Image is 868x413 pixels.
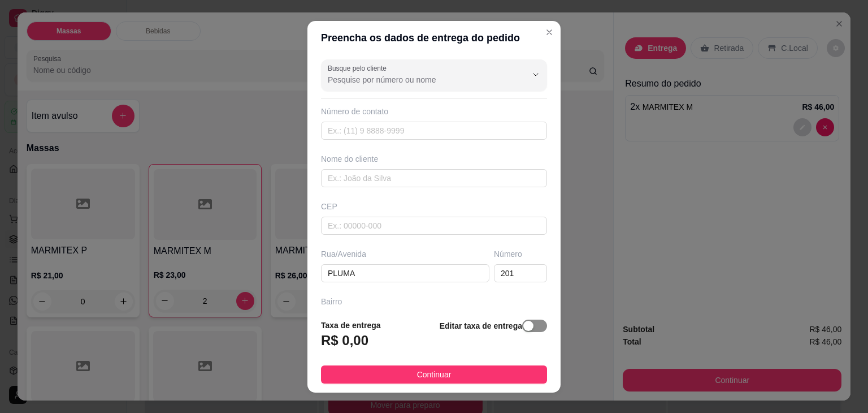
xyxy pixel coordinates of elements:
[494,248,547,260] div: Número
[328,63,390,73] label: Busque pelo cliente
[527,66,545,84] button: Show suggestions
[321,321,381,330] strong: Taxa de entrega
[321,248,489,260] div: Rua/Avenida
[321,122,547,140] input: Ex.: (11) 9 8888-9999
[321,217,547,235] input: Ex.: 00000-000
[321,169,547,187] input: Ex.: João da Silva
[328,74,509,85] input: Busque pelo cliente
[494,264,547,282] input: Ex.: 44
[440,321,522,330] strong: Editar taxa de entrega
[321,153,547,165] div: Nome do cliente
[321,332,368,350] h3: R$ 0,00
[321,201,547,212] div: CEP
[540,23,558,41] button: Close
[307,21,561,55] header: Preencha os dados de entrega do pedido
[321,264,489,282] input: Ex.: Rua Oscar Freire
[321,106,547,117] div: Número de contato
[417,368,452,381] span: Continuar
[321,296,547,307] div: Bairro
[321,365,547,384] button: Continuar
